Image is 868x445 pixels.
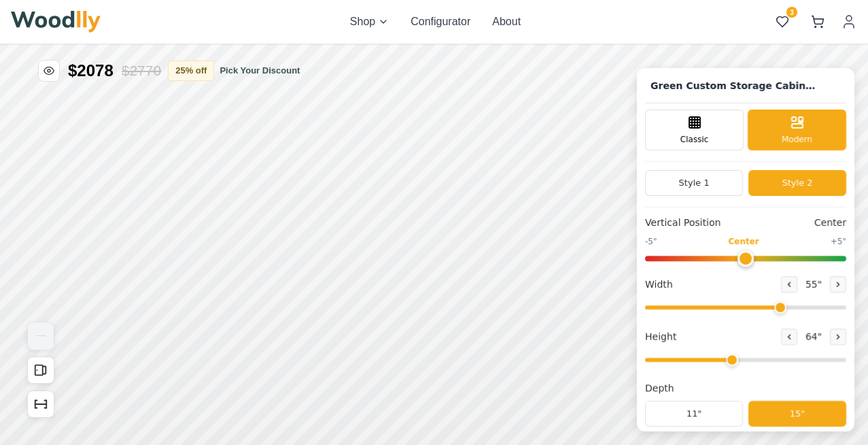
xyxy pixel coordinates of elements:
[220,64,300,78] button: Pick Your Discount
[27,357,54,384] button: Open All Doors and Drawers
[492,14,521,30] button: About
[645,216,721,230] span: Vertical Position
[786,7,797,18] span: 3
[411,14,470,30] button: Configurator
[168,61,214,81] button: 25% off
[645,235,657,248] span: -5"
[645,329,676,344] span: Height
[782,133,812,146] span: Modern
[27,391,54,418] button: Show Dimensions
[728,235,759,248] span: Center
[350,14,389,30] button: Shop
[645,277,673,291] span: Width
[28,323,54,350] img: Gallery
[38,60,60,82] button: Toggle price visibility
[645,76,822,96] h1: Click to rename
[27,323,54,350] button: View Gallery
[831,235,846,248] span: +5"
[11,11,101,33] img: Woodlly
[645,170,743,196] button: Style 1
[803,329,824,344] span: 64 "
[803,277,824,291] span: 55 "
[748,170,846,196] button: Style 2
[814,216,846,230] span: Center
[645,381,674,395] span: Depth
[680,133,709,146] span: Classic
[748,401,846,427] button: 15"
[645,401,743,427] button: 11"
[770,10,795,34] button: 3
